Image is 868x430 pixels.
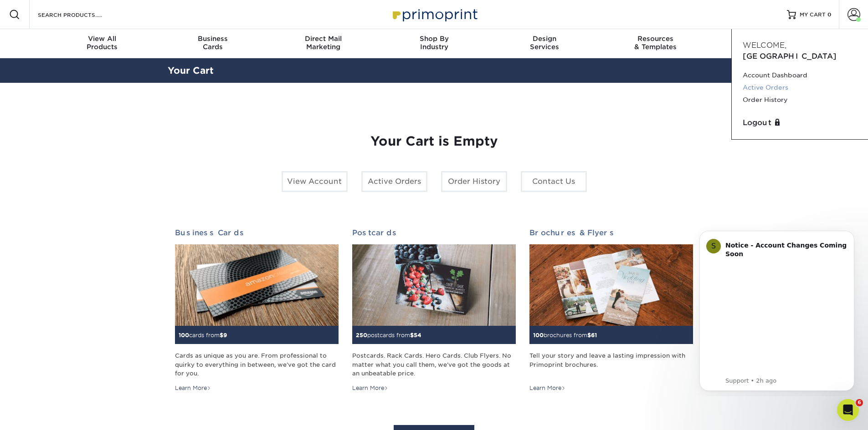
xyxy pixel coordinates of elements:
[529,228,693,237] h2: Brochures & Flyers
[489,29,600,58] a: DesignServices
[168,65,214,76] a: Your Cart
[179,332,227,339] small: cards from
[47,29,158,58] a: View AllProducts
[389,5,480,24] img: Primoprint
[282,171,348,192] a: View Account
[521,171,587,192] a: Contact Us
[175,384,211,392] div: Learn More
[47,35,158,51] div: Products
[827,11,832,18] span: 0
[600,35,711,43] span: Resources
[441,171,507,192] a: Order History
[352,244,516,326] img: Postcards
[414,332,421,339] span: 54
[711,29,822,58] a: Contact& Support
[379,35,489,43] span: Shop By
[410,332,414,339] span: $
[743,94,857,106] a: Order History
[533,332,597,339] small: brochures from
[361,171,427,192] a: Active Orders
[379,35,489,51] div: Industry
[352,228,516,237] h2: Postcards
[489,35,600,51] div: Services
[175,228,339,392] a: Business Cards 100cards from$9 Cards as unique as you are. From professional to quirky to everyth...
[533,332,544,339] span: 100
[743,52,837,61] span: [GEOGRAPHIC_DATA]
[37,9,126,20] input: SEARCH PRODUCTS.....
[175,134,693,149] h1: Your Cart is Empty
[379,29,489,58] a: Shop ByIndustry
[175,351,339,378] div: Cards as unique as you are. From professional to quirky to everything in between, we've got the c...
[268,35,379,51] div: Marketing
[489,35,600,43] span: Design
[529,228,693,392] a: Brochures & Flyers 100brochures from$61 Tell your story and leave a lasting impression with Primo...
[711,35,822,51] div: & Support
[47,35,158,43] span: View All
[356,332,421,339] small: postcards from
[591,332,597,339] span: 61
[856,399,863,406] span: 6
[268,29,379,58] a: Direct MailMarketing
[175,228,339,237] h2: Business Cards
[220,332,223,339] span: $
[352,351,516,378] div: Postcards. Rack Cards. Hero Cards. Club Flyers. No matter what you call them, we've got the goods...
[179,332,189,339] span: 100
[175,244,339,326] img: Business Cards
[223,332,227,339] span: 9
[352,228,516,392] a: Postcards 250postcards from$54 Postcards. Rack Cards. Hero Cards. Club Flyers. No matter what you...
[587,332,591,339] span: $
[600,35,711,51] div: & Templates
[743,69,857,81] a: Account Dashboard
[157,29,268,58] a: BusinessCards
[529,244,693,326] img: Brochures & Flyers
[157,35,268,43] span: Business
[356,332,367,339] span: 250
[686,223,868,396] iframe: Intercom notifications message
[529,384,565,392] div: Learn More
[157,35,268,51] div: Cards
[600,29,711,58] a: Resources& Templates
[743,117,857,128] a: Logout
[743,41,786,50] span: Welcome,
[352,384,388,392] div: Learn More
[743,81,857,94] a: Active Orders
[800,11,826,19] span: MY CART
[529,351,693,378] div: Tell your story and leave a lasting impression with Primoprint brochures.
[268,35,379,43] span: Direct Mail
[711,35,822,43] span: Contact
[837,399,859,421] iframe: Intercom live chat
